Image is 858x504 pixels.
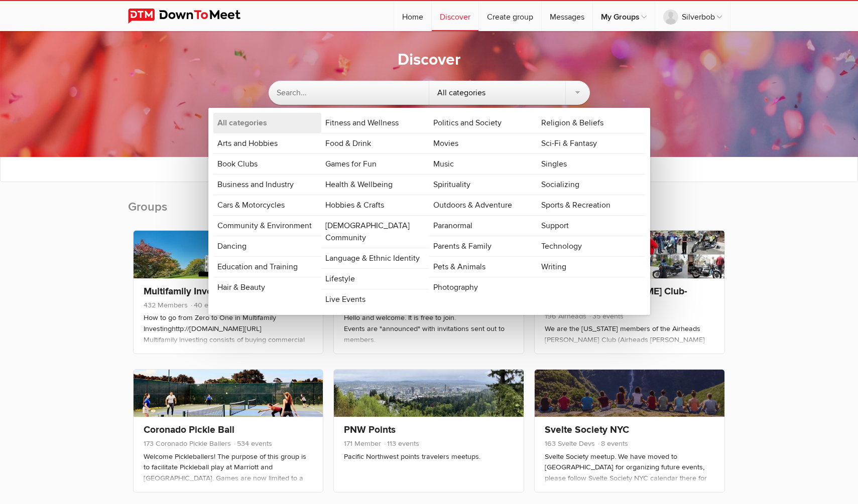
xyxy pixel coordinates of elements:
[537,175,645,195] a: Socializing
[213,113,321,133] a: All categories
[321,289,429,309] a: Live Events
[213,195,321,215] a: Cars & Motorcycles
[344,424,396,436] a: PNW Points
[429,277,537,297] a: Photography
[545,439,595,448] span: 163 Svelte Devs
[537,113,645,133] a: Religion & Beliefs
[213,236,321,256] a: Dancing
[429,195,537,215] a: Outdoors & Adventure
[128,199,730,225] h2: Groups
[321,216,429,248] a: [DEMOGRAPHIC_DATA] Community
[144,285,289,297] a: Multifamily Investing Zero-to-One
[321,269,429,289] a: Lifestyle
[321,154,429,174] a: Games for Fun
[213,277,321,297] a: Hair & Beauty
[321,248,429,268] a: Language & Ethnic Identity
[213,216,321,236] a: Community & Environment
[394,1,431,31] a: Home
[128,9,256,24] img: DownToMeet
[537,195,645,215] a: Sports & Recreation
[321,133,429,153] a: Food & Drink
[429,216,537,236] a: Paranormal
[655,1,730,31] a: Silverbob
[545,424,629,436] a: Svelte Society NYC
[144,439,231,448] span: 173 Coronado Pickle Ballers
[144,424,234,436] a: Coronado Pickle Ball
[537,154,645,174] a: Singles
[344,451,514,462] div: Pacific Northwest points travelers meetups.
[545,312,586,320] span: 196 Airheads
[213,257,321,277] a: Education and Training
[269,81,429,105] input: Search...
[542,1,592,31] a: Messages
[144,301,188,309] span: 432 Members
[321,175,429,195] a: Health & Wellbeing
[321,113,429,133] a: Fitness and Wellness
[537,236,645,256] a: Technology
[597,439,628,448] span: 8 events
[429,236,537,256] a: Parents & Family
[545,451,714,494] div: Svelte Society meetup. We have moved to [GEOGRAPHIC_DATA] for organizing future events, please fo...
[429,257,537,277] a: Pets & Animals
[588,312,624,320] span: 35 events
[537,257,645,277] a: Writing
[429,81,590,105] div: All categories
[537,133,645,153] a: Sci-Fi & Fantasy
[321,195,429,215] a: Hobbies & Crafts
[190,301,225,309] span: 40 events
[429,175,537,195] a: Spirituality
[213,133,321,153] a: Arts and Hobbies
[479,1,541,31] a: Create group
[429,113,537,133] a: Politics and Society
[213,175,321,195] a: Business and Industry
[537,216,645,236] a: Support
[429,154,537,174] a: Music
[233,439,272,448] span: 534 events
[383,439,419,448] span: 113 events
[213,154,321,174] a: Book Clubs
[429,133,537,153] a: Movies
[398,50,461,71] h1: Discover
[593,1,655,31] a: My Groups
[432,1,478,31] a: Discover
[344,439,381,448] span: 171 Member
